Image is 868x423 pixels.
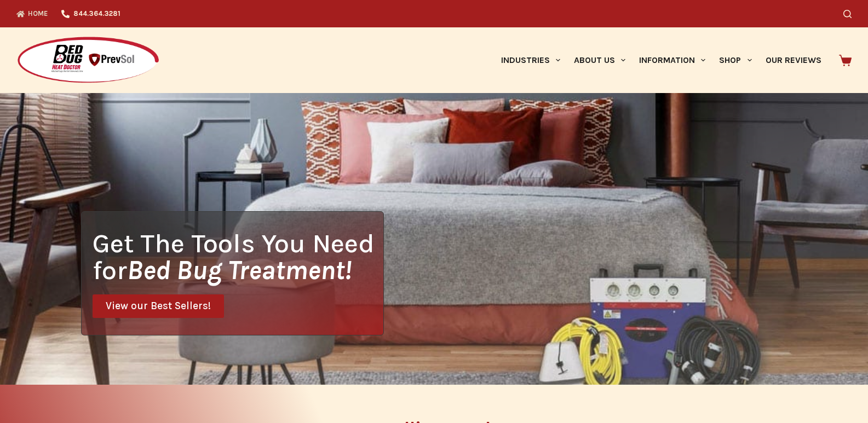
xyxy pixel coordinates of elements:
[127,254,352,286] i: Bed Bug Treatment!
[494,27,567,93] a: Industries
[106,301,211,311] span: View our Best Sellers!
[494,27,828,93] nav: Primary
[93,230,383,283] h1: Get The Tools You Need for
[712,27,758,93] a: Shop
[843,10,852,18] button: Search
[633,27,712,93] a: Information
[16,36,160,85] img: Prevsol/Bed Bug Heat Doctor
[93,294,224,318] a: View our Best Sellers!
[758,27,828,93] a: Our Reviews
[567,27,632,93] a: About Us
